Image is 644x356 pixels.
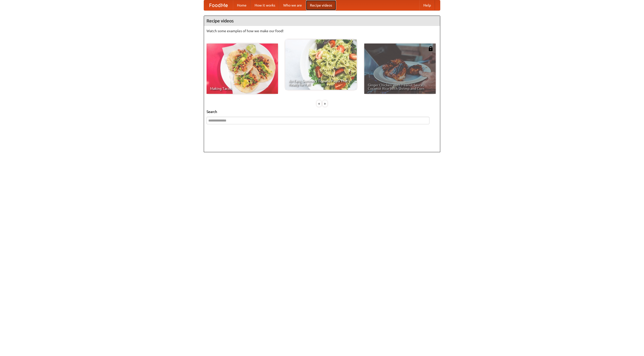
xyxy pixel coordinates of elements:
h4: Recipe videos [204,16,440,26]
h5: Search [207,109,437,114]
div: « [317,100,321,107]
span: Making Tacos [210,87,274,90]
div: » [323,100,327,107]
a: Who we are [279,0,306,10]
span: An Easy, Summery Tomato Pasta That's Ready for Fall [289,79,353,86]
a: An Easy, Summery Tomato Pasta That's Ready for Fall [285,39,357,90]
a: How it works [251,0,279,10]
a: Help [419,0,435,10]
a: Recipe videos [306,0,336,10]
a: FoodMe [204,0,233,10]
a: Home [233,0,251,10]
p: Watch some examples of how we make our food! [207,28,437,33]
a: Making Tacos [207,44,278,94]
img: 483408.png [428,46,433,51]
